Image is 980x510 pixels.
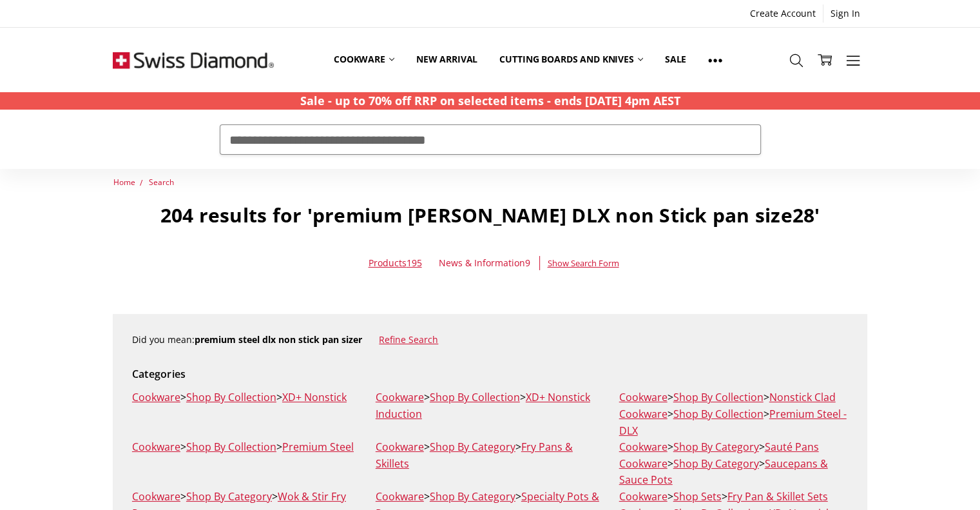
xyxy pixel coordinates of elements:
[132,366,848,383] h5: Categories
[619,489,668,504] a: Cookware
[611,456,855,489] li: > >
[611,489,855,505] li: > >
[673,456,759,471] a: Shop By Category
[132,489,180,504] a: Cookware
[405,31,488,88] a: New arrival
[654,31,697,88] a: Sale
[132,390,180,404] a: Cookware
[743,5,823,23] a: Create Account
[673,390,764,404] a: Shop By Collection
[611,439,855,456] li: > >
[488,31,654,88] a: Cutting boards and knives
[379,333,438,346] a: Refine Search
[113,203,867,228] h1: 204 results for 'premium [PERSON_NAME] DLX non Stick pan size28'
[125,439,369,456] li: > >
[186,489,272,504] a: Shop By Category
[673,489,722,504] a: Shop Sets
[376,489,424,504] a: Cookware
[430,440,515,454] a: Shop By Category
[619,407,668,421] a: Cookware
[113,28,274,92] img: Free Shipping On Every Order
[113,177,135,188] a: Home
[369,257,422,269] a: Products195
[282,390,347,404] a: XD+ Nonstick
[611,389,855,406] li: > >
[430,390,520,404] a: Shop By Collection
[132,440,180,454] a: Cookware
[148,177,173,188] a: Search
[619,440,668,454] a: Cookware
[323,31,405,88] a: Cookware
[376,390,424,404] a: Cookware
[369,389,612,422] li: > >
[619,456,668,471] a: Cookware
[300,93,680,108] strong: Sale - up to 70% off RRP on selected items - ends [DATE] 4pm AEST
[769,390,836,404] a: Nonstick Clad
[369,439,612,472] li: > >
[823,5,867,23] a: Sign In
[673,440,759,454] a: Shop By Category
[611,406,855,439] li: > >
[376,440,573,471] a: Fry Pans & Skillets
[524,257,530,269] span: 9
[619,390,668,404] a: Cookware
[619,407,847,438] a: Premium Steel - DLX
[125,389,369,406] li: > >
[186,390,276,404] a: Shop By Collection
[673,407,764,421] a: Shop By Collection
[765,440,819,454] a: Sauté Pans
[438,256,530,270] a: News & Information9
[376,440,424,454] a: Cookware
[195,333,362,346] strong: premium steel dlx non stick pan sizer
[376,390,590,421] a: XD+ Nonstick Induction
[282,440,354,454] a: Premium Steel
[132,333,848,347] div: Did you mean:
[697,31,733,89] a: Show All
[547,257,619,270] span: Show Search Form
[727,489,828,504] a: Fry Pan & Skillet Sets
[186,440,276,454] a: Shop By Collection
[430,489,515,504] a: Shop By Category
[547,256,619,270] a: Show Search Form
[407,257,422,269] span: 195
